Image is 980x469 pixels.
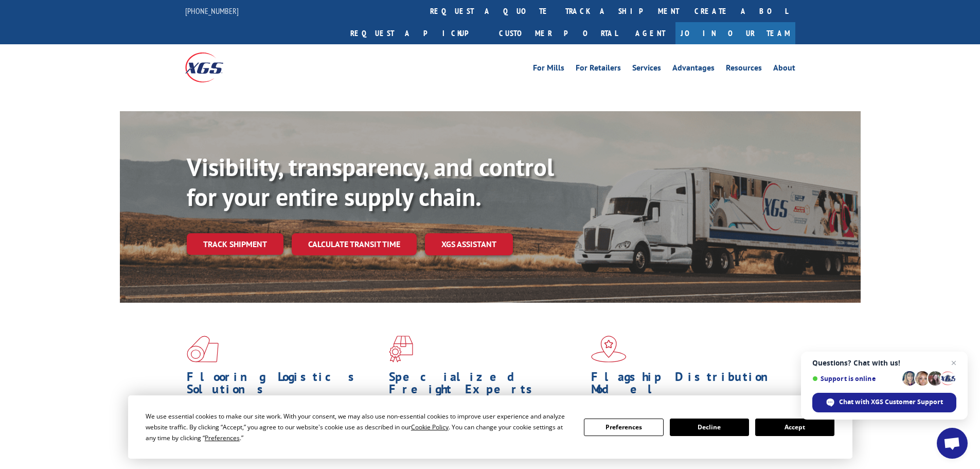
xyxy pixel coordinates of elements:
a: Join Our Team [675,22,795,44]
a: Customer Portal [491,22,625,44]
a: [PHONE_NUMBER] [185,6,239,16]
span: Close chat [948,357,960,369]
img: xgs-icon-focused-on-flooring-red [389,336,413,362]
a: XGS ASSISTANT [425,233,513,255]
h1: Specialized Freight Experts [389,371,583,401]
img: xgs-icon-total-supply-chain-intelligence-red [187,336,219,362]
div: We use essential cookies to make our site work. With your consent, we may also use non-essential ... [146,411,572,443]
a: Services [632,64,661,75]
span: Cookie Policy [411,423,449,431]
h1: Flagship Distribution Model [591,371,786,401]
div: Chat with XGS Customer Support [812,393,956,412]
button: Preferences [584,419,663,436]
div: Cookie Consent Prompt [128,395,852,459]
a: Calculate transit time [292,233,417,255]
a: Agent [625,22,675,44]
a: Track shipment [187,233,283,255]
span: Questions? Chat with us! [812,359,956,367]
a: Advantages [672,64,715,75]
button: Decline [670,419,749,436]
div: Open chat [937,428,968,459]
span: Preferences [205,433,240,442]
button: Accept [755,419,834,436]
a: For Retailers [576,64,621,75]
a: Resources [726,64,762,75]
h1: Flooring Logistics Solutions [187,371,381,401]
b: Visibility, transparency, and control for your entire supply chain. [187,151,554,213]
img: xgs-icon-flagship-distribution-model-red [591,336,627,362]
span: Chat with XGS Customer Support [839,397,943,407]
span: Support is online [812,375,899,383]
a: For Mills [533,64,564,75]
a: Request a pickup [343,22,491,44]
a: About [773,64,795,75]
